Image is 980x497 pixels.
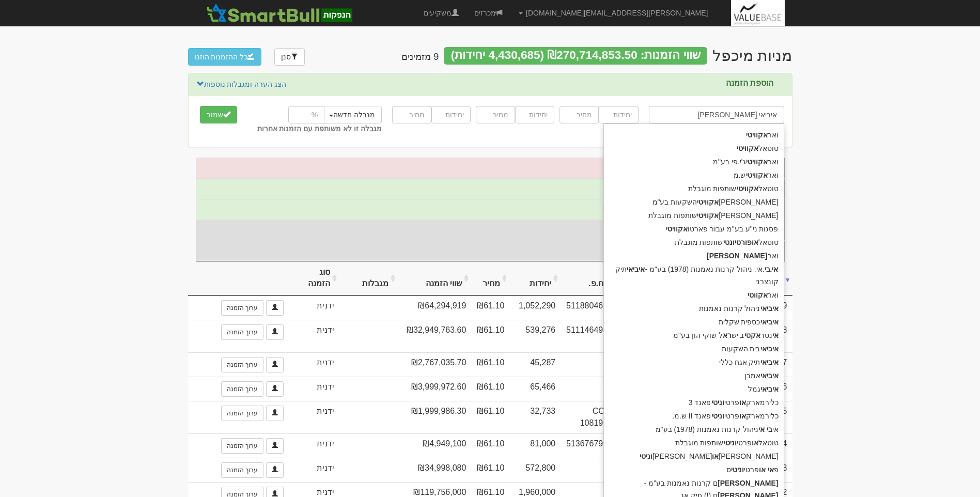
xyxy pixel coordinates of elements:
[604,382,784,396] div: גמל
[221,357,263,372] a: ערוך הזמנה
[196,240,673,261] td: סה״כ תמורה
[289,401,339,433] td: ידנית
[711,412,724,420] strong: וניטי
[723,331,732,339] strong: רא
[697,211,719,220] strong: אקוויטי
[739,398,746,407] strong: או
[398,352,471,377] td: ₪2,767,035.70
[760,385,779,393] strong: איביאי
[746,171,768,179] strong: אקוויטי
[737,144,758,152] strong: אקוויטי
[196,199,673,220] td: תמורה אפקטיבית
[604,463,784,476] div: פ פרטי ס
[760,318,779,326] strong: איביאי
[604,355,784,369] div: תיק אגח כללי
[758,425,765,433] strong: אי
[398,401,471,433] td: ₪1,999,986.30
[604,236,784,249] div: טוטאל שותפות מוגבלת
[322,106,382,123] button: מגבלה חדשה
[471,377,509,401] td: ₪61.10
[723,238,758,246] strong: אופורטיונטי
[604,342,784,355] div: בית השקעות
[509,320,561,352] td: 539,276
[604,182,784,195] div: טוטאל שותפות מוגבלת
[604,315,784,329] div: כספית שקלית
[471,401,509,433] td: ₪61.10
[339,261,398,296] th: מגבלות: activate to sort column ascending
[760,371,779,380] strong: איביאי
[561,433,613,458] td: 513676791
[471,433,509,458] td: ₪61.10
[221,406,263,421] a: ערוך הזמנה
[759,465,766,474] strong: או
[768,465,774,474] strong: אי
[471,320,509,352] td: ₪61.10
[289,352,339,377] td: ידנית
[471,261,509,296] th: מחיר: activate to sort column ascending
[604,369,784,382] div: אמבן
[649,106,784,123] input: שם גוף
[604,155,784,168] div: ואר ג'י.פי בע"מ
[604,222,784,236] div: פסגות ני"ע בע"מ עבור פארטו
[289,458,339,482] td: ידנית
[640,452,652,460] strong: וניטי
[752,439,758,447] strong: או
[604,396,784,409] div: כלירמארק פרטי פאנד 3
[509,261,561,296] th: יחידות: activate to sort column ascending
[288,106,324,123] input: %
[188,48,262,66] button: כל ההזמנות הוזנו
[289,377,339,401] td: ידנית
[561,401,613,433] td: CO-108190
[760,345,779,353] strong: איביאי
[509,296,561,320] td: 1,052,290
[398,377,471,401] td: ₪3,999,972.60
[731,465,744,474] strong: וניטי
[737,184,758,193] strong: אקוויטי
[221,300,263,316] a: ערוך הזמנה
[392,106,431,123] input: מחיר
[604,195,784,209] div: [PERSON_NAME] השקעות בע"מ
[471,458,509,482] td: ₪61.10
[604,409,784,423] div: כלירמארק פרטי פאנד II ש.מ.
[604,423,784,436] div: אי ניהול קרנות נאמנות (1978) בע"מ
[767,425,772,433] strong: בי
[604,209,784,222] div: [PERSON_NAME] שותפות מוגבלת
[289,261,339,296] th: סוג הזמנה: activate to sort column ascending
[604,168,784,182] div: ואר ש.מ
[604,302,784,315] div: ניהול קרנות נאמנות
[509,458,561,482] td: 572,800
[561,320,613,352] td: 511146490
[196,220,673,240] td: סה״כ יחידות
[604,262,784,288] div: .אי. ניהול קרנות נאמנות (1978) בע"מ - תיק קונצרני
[398,320,471,352] td: ₪32,949,763.60
[471,352,509,377] td: ₪61.10
[274,48,305,66] a: סנן
[707,252,767,260] strong: [PERSON_NAME]
[604,288,784,302] div: ואר
[476,106,515,123] input: מחיר
[289,320,339,352] td: ידנית
[772,331,779,339] strong: אי
[289,296,339,320] td: ידנית
[604,142,784,155] div: טוטאל
[204,3,355,23] img: SmartBull Logo
[509,377,561,401] td: 65,466
[604,449,784,463] div: [PERSON_NAME] [PERSON_NAME]
[599,106,638,123] input: יחידות
[746,131,768,139] strong: אקוויטי
[398,261,471,296] th: שווי הזמנה: activate to sort column ascending
[444,47,707,65] div: שווי הזמנות: ₪270,714,853.50 (4,430,685 יחידות)
[401,52,439,63] h4: 9 מזמינים
[257,123,382,134] label: מגבלה זו לא משותפת עם הזמנות אחרות
[509,401,561,433] td: 32,733
[744,331,760,339] strong: אקטי
[712,47,792,64] div: מיכפל טכנולוגיות - מניות (מיכפל) - הנפקה לציבור
[627,265,645,273] strong: איביאי
[561,261,613,296] th: ח.פ.: activate to sort column ascending
[561,296,613,320] td: 511880460
[739,412,746,420] strong: או
[398,458,471,482] td: ₪34,998,080
[697,198,719,206] strong: אקוויטי
[711,398,724,407] strong: וניטי
[724,439,737,447] strong: וניטי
